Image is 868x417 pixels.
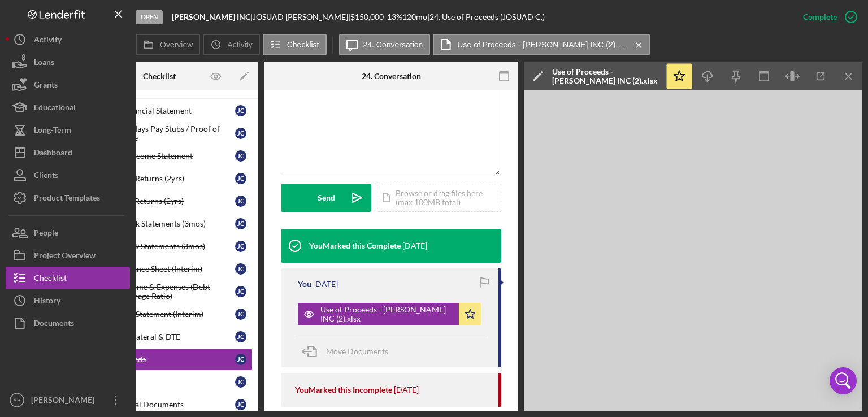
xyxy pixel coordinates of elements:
[362,72,421,81] div: 24. Conversation
[143,72,176,81] div: Checklist
[318,184,335,212] div: Send
[89,197,235,206] div: Business Tax Returns (2yrs)
[339,34,431,55] button: 24. Conversation
[457,40,627,49] label: Use of Proceeds - [PERSON_NAME] INC (2).xlsx
[235,399,246,410] div: J C
[66,167,253,190] a: Personal Tax Returns (2yrs)JC
[89,332,235,341] div: Business Collateral & DTE
[235,263,246,275] div: J C
[309,241,401,250] div: You Marked this Complete
[235,286,246,297] div: J C
[160,40,193,49] label: Overview
[235,128,246,139] div: J C
[6,312,130,335] button: Documents
[89,264,235,273] div: Business Balance Sheet (Interim)
[792,6,862,28] button: Complete
[235,331,246,342] div: J C
[89,219,235,228] div: Personal Bank Statements (3mos)
[172,12,250,21] b: [PERSON_NAME] INC
[66,235,253,258] a: Business Bank Statements (3mos)JC
[235,105,246,116] div: J C
[287,40,319,49] label: Checklist
[235,376,246,388] div: J C
[203,34,259,55] button: Activity
[66,303,253,325] a: Profit & Loss Statement (Interim)JC
[89,151,235,160] div: Household Income Statement
[298,303,481,325] button: Use of Proceeds - [PERSON_NAME] INC (2).xlsx
[253,12,350,21] div: JOSUAD [PERSON_NAME] |
[295,385,392,394] div: You Marked this Incomplete
[136,10,163,24] div: Open
[387,12,402,21] div: 13 %
[66,280,253,303] a: Business Income & Expenses (Debt Service Coverage Ratio)JC
[235,354,246,365] div: J C
[235,150,246,162] div: J C
[34,312,74,337] div: Documents
[227,40,252,49] label: Activity
[89,124,235,142] div: Previous 30 days Pay Stubs / Proof of Other Income
[89,310,235,319] div: Profit & Loss Statement (Interim)
[89,355,235,364] div: Use of Proceeds
[281,184,371,212] button: Send
[363,40,423,49] label: 24. Conversation
[402,12,427,21] div: 120 mo
[89,377,235,386] div: Resume/Bio
[66,348,253,371] a: Use of ProceedsJC
[66,393,253,416] a: Organizational DocumentsJC
[235,196,246,207] div: J C
[66,212,253,235] a: Personal Bank Statements (3mos)JC
[89,106,235,115] div: Personal Financial Statement
[313,280,338,289] time: 2025-09-01 15:16
[402,241,427,250] time: 2025-09-01 15:17
[235,309,246,320] div: J C
[172,12,253,21] div: |
[66,371,253,393] a: Resume/BioJC
[89,400,235,409] div: Organizational Documents
[66,145,253,167] a: Household Income StatementJC
[326,346,388,356] span: Move Documents
[320,305,453,323] div: Use of Proceeds - [PERSON_NAME] INC (2).xlsx
[28,389,102,414] div: [PERSON_NAME]
[89,283,235,301] div: Business Income & Expenses (Debt Service Coverage Ratio)
[6,389,130,411] button: YB[PERSON_NAME]
[66,122,253,145] a: Previous 30 days Pay Stubs / Proof of Other IncomeJC
[66,99,253,122] a: Personal Financial StatementJC
[803,6,837,28] div: Complete
[235,173,246,184] div: J C
[524,90,863,411] iframe: Document Preview
[552,67,659,85] div: Use of Proceeds - [PERSON_NAME] INC (2).xlsx
[263,34,327,55] button: Checklist
[66,190,253,212] a: Business Tax Returns (2yrs)JC
[433,34,650,55] button: Use of Proceeds - [PERSON_NAME] INC (2).xlsx
[427,12,545,21] div: | 24. Use of Proceeds (JOSUAD C.)
[350,12,384,21] span: $150,000
[136,34,200,55] button: Overview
